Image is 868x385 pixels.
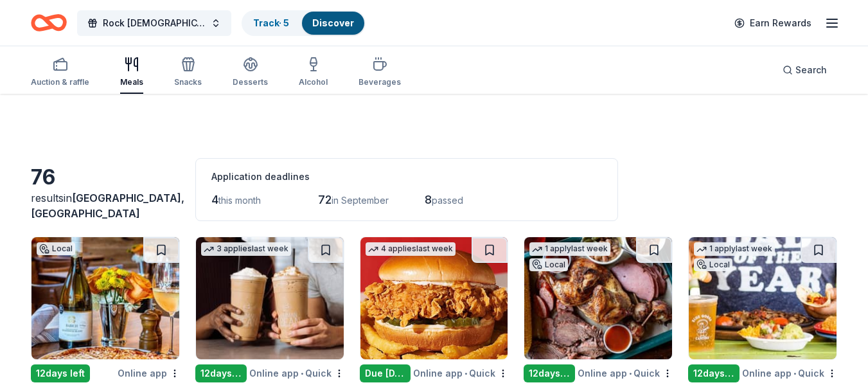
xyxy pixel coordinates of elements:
[249,365,344,381] div: Online app Quick
[31,237,179,359] img: Image for Berg Hospitality Group
[772,57,837,83] button: Search
[742,365,837,381] div: Online app Quick
[359,77,401,87] div: Beverages
[195,364,247,382] div: 12 days left
[425,193,432,206] span: 8
[211,169,602,184] div: Application deadlines
[218,195,261,206] span: this month
[31,8,67,38] a: Home
[795,62,827,78] span: Search
[233,51,268,94] button: Desserts
[694,242,775,256] div: 1 apply last week
[432,195,463,206] span: passed
[413,365,508,381] div: Online app Quick
[318,193,332,206] span: 72
[174,51,202,94] button: Snacks
[694,258,732,271] div: Local
[118,365,180,381] div: Online app
[793,368,796,379] span: •
[360,237,508,359] img: Image for KBP Foods
[299,51,328,94] button: Alcohol
[529,242,610,256] div: 1 apply last week
[366,242,456,256] div: 4 applies last week
[201,242,291,256] div: 3 applies last week
[727,12,819,35] a: Earn Rewards
[196,237,344,359] img: Image for The Human Bean
[524,364,575,382] div: 12 days left
[578,365,673,381] div: Online app Quick
[120,77,143,87] div: Meals
[31,77,89,87] div: Auction & raffle
[299,77,328,87] div: Alcohol
[688,364,740,382] div: 12 days left
[253,17,289,28] a: Track· 5
[359,51,401,94] button: Beverages
[689,237,837,359] img: Image for Blue Goose Cantina
[120,51,143,94] button: Meals
[312,17,354,28] a: Discover
[211,193,218,206] span: 4
[31,364,90,382] div: 12 days left
[174,77,202,87] div: Snacks
[31,51,89,94] button: Auction & raffle
[629,368,632,379] span: •
[301,368,303,379] span: •
[465,368,467,379] span: •
[31,192,184,220] span: in
[31,192,184,220] span: [GEOGRAPHIC_DATA], [GEOGRAPHIC_DATA]
[332,195,389,206] span: in September
[360,364,411,382] div: Due [DATE]
[77,10,231,36] button: Rock [DEMOGRAPHIC_DATA] 17th Annual Music Fest
[524,237,672,359] img: Image for Hard Eight BBQ
[242,10,366,36] button: Track· 5Discover
[31,190,180,221] div: results
[37,242,75,255] div: Local
[233,77,268,87] div: Desserts
[529,258,568,271] div: Local
[31,165,180,190] div: 76
[103,15,206,31] span: Rock [DEMOGRAPHIC_DATA] 17th Annual Music Fest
